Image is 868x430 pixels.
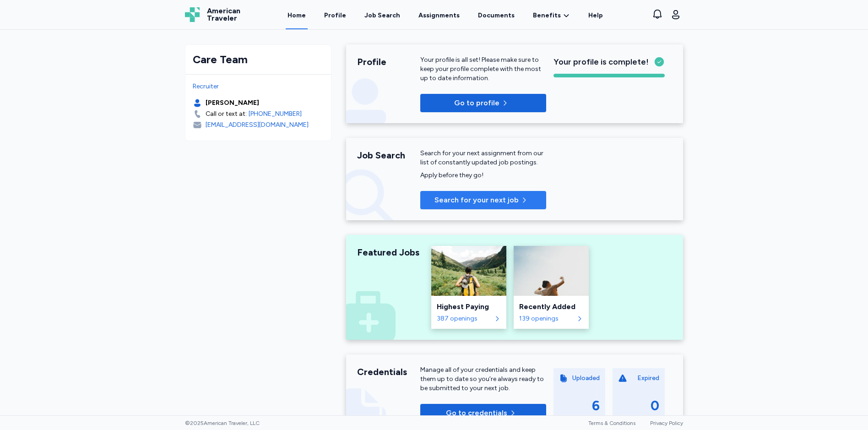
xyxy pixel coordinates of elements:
[437,314,492,323] div: 387 openings
[420,404,546,422] button: Go to credentials
[420,149,546,167] div: Search for your next assignment from our list of constantly updated job postings.
[592,397,600,414] div: 6
[533,11,570,20] a: Benefits
[588,420,635,426] a: Terms & Conditions
[420,191,546,209] button: Search for your next job
[637,374,659,383] div: Expired
[193,82,324,91] div: Recruiter
[357,365,420,378] div: Credentials
[357,55,420,68] div: Profile
[514,246,589,296] img: Recently Added
[431,246,506,329] a: Highest PayingHighest Paying387 openings
[357,149,420,162] div: Job Search
[651,397,659,414] div: 0
[431,246,506,296] img: Highest Paying
[206,98,259,108] div: [PERSON_NAME]
[434,195,519,206] span: Search for your next job
[454,98,499,109] span: Go to profile
[514,246,589,329] a: Recently AddedRecently Added139 openings
[420,55,546,83] div: Your profile is all set! Please make sure to keep your profile complete with the most up to date ...
[650,420,683,426] a: Privacy Policy
[206,120,309,130] div: [EMAIL_ADDRESS][DOMAIN_NAME]
[185,7,200,22] img: Logo
[193,52,324,67] div: Care Team
[519,314,574,323] div: 139 openings
[357,246,420,259] div: Featured Jobs
[420,94,546,112] button: Go to profile
[446,408,507,419] span: Go to credentials
[437,301,501,312] div: Highest Paying
[519,301,583,312] div: Recently Added
[185,419,260,427] span: © 2025 American Traveler, LLC
[207,7,240,22] span: American Traveler
[533,11,561,20] span: Benefits
[553,55,649,68] span: Your profile is complete!
[206,109,247,119] div: Call or text at:
[286,1,308,29] a: Home
[249,109,302,119] a: [PHONE_NUMBER]
[364,11,400,20] div: Job Search
[420,365,546,393] div: Manage all of your credentials and keep them up to date so you’re always ready to be submitted to...
[572,374,600,383] div: Uploaded
[420,171,546,180] div: Apply before they go!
